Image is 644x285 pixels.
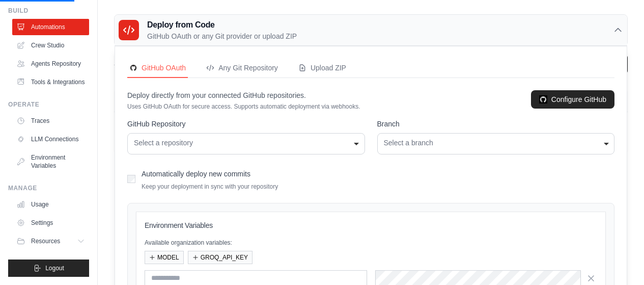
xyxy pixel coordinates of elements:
div: Build [8,7,89,15]
a: Agents Repository [12,56,89,72]
button: Any Git Repository [204,59,280,78]
div: Select a branch [384,138,608,148]
a: Environment Variables [12,149,89,174]
nav: Deployment Source [127,59,614,78]
p: Deploy directly from your connected GitHub repositories. [127,90,360,100]
img: GitHub [129,64,137,72]
p: Keep your deployment in sync with your repository [142,183,278,191]
div: Select a repository [134,138,358,148]
label: Branch [377,119,615,129]
div: GitHub OAuth [129,63,186,73]
a: Usage [12,196,89,213]
button: Resources [12,233,89,249]
div: Manage [8,184,89,192]
button: Upload ZIP [296,59,348,78]
label: GitHub Repository [127,119,365,129]
img: GitHub [539,95,547,103]
a: Settings [12,215,89,231]
p: Manage and monitor your active crew automations from this dashboard. [114,69,341,79]
a: Tools & Integrations [12,74,89,90]
button: MODEL [145,251,184,264]
a: Traces [12,113,89,129]
button: Logout [8,260,89,277]
label: Automatically deploy new commits [142,170,250,178]
button: GROQ_API_KEY [188,251,253,264]
div: Operate [8,100,89,109]
th: Crew [114,91,197,112]
span: Logout [45,264,64,272]
p: Uses GitHub OAuth for secure access. Supports automatic deployment via webhooks. [127,102,360,111]
span: Resources [31,237,60,245]
a: Crew Studio [12,37,89,54]
p: GitHub OAuth or any Git provider or upload ZIP [147,31,297,41]
div: Upload ZIP [298,63,346,73]
div: Any Git Repository [206,63,278,73]
a: LLM Connections [12,131,89,147]
button: GitHubGitHub OAuth [127,59,188,78]
a: Automations [12,19,89,35]
h2: Automations Live [114,55,341,69]
h3: Environment Variables [145,220,597,230]
a: Configure GitHub [531,90,614,109]
p: Available organization variables: [145,239,597,247]
h3: Deploy from Code [147,19,297,31]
